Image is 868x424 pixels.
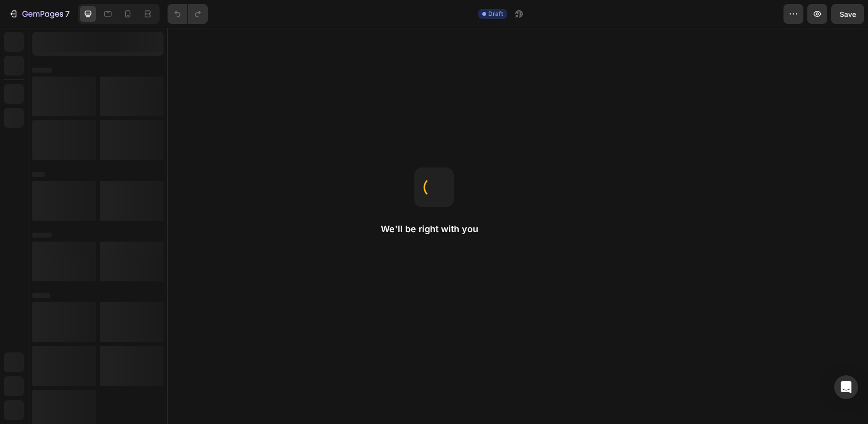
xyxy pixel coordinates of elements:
p: 7 [65,8,70,20]
div: Undo/Redo [168,4,208,24]
button: 7 [4,4,74,24]
span: Save [840,10,856,18]
h2: We'll be right with you [381,223,487,235]
span: Draft [488,9,503,18]
button: Save [831,4,864,24]
div: Open Intercom Messenger [834,375,858,399]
